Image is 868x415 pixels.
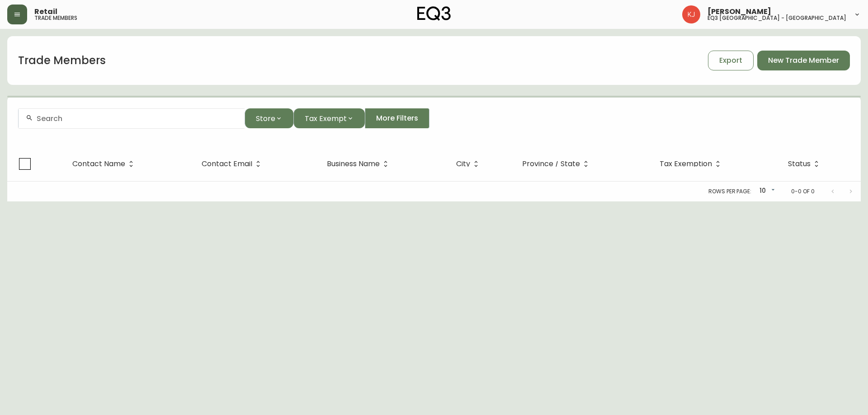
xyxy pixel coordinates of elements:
img: 24a625d34e264d2520941288c4a55f8e [682,5,700,23]
span: Tax Exempt [305,113,347,124]
button: More Filters [365,108,429,128]
span: Store [256,113,275,124]
input: Search [37,114,237,123]
h5: eq3 [GEOGRAPHIC_DATA] - [GEOGRAPHIC_DATA] [708,15,846,21]
span: Status [788,161,811,167]
span: Business Name [327,160,392,168]
button: Export [708,51,754,70]
span: Province / State [522,160,592,168]
span: Province / State [522,161,580,167]
span: Business Name [327,161,380,167]
div: 10 [755,184,777,199]
button: Store [245,108,293,128]
h5: trade members [34,15,77,21]
button: Tax Exempt [293,108,365,128]
span: New Trade Member [768,56,839,65]
p: Rows per page: [708,187,751,196]
span: Retail [34,8,57,15]
span: Status [788,160,822,168]
span: City [456,161,470,167]
span: Contact Name [72,161,125,167]
span: Tax Exemption [660,161,712,167]
p: 0-0 of 0 [791,187,815,196]
span: More Filters [376,113,418,123]
span: Contact Email [202,160,264,168]
span: Contact Email [202,161,252,167]
span: Export [719,56,742,65]
span: City [456,160,482,168]
button: New Trade Member [757,51,850,70]
span: [PERSON_NAME] [708,8,771,15]
img: logo [417,6,451,21]
span: Tax Exemption [660,160,724,168]
span: Contact Name [72,160,137,168]
h1: Trade Members [18,53,106,68]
